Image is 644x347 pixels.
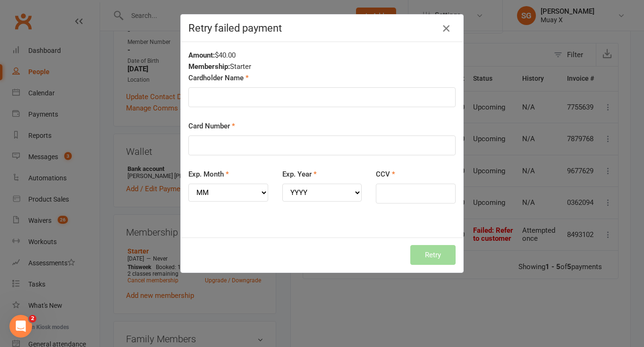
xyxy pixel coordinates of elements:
[188,72,249,84] label: Cardholder Name
[376,169,395,180] label: CCV
[188,51,215,59] strong: Amount:
[188,22,456,34] h4: Retry failed payment
[188,120,235,132] label: Card Number
[188,62,230,71] strong: Membership:
[439,21,454,36] button: Close
[282,169,317,180] label: Exp. Year
[29,315,36,322] span: 2
[188,169,229,180] label: Exp. Month
[188,50,456,61] div: $40.00
[9,315,32,338] iframe: Intercom live chat
[188,61,456,72] div: Starter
